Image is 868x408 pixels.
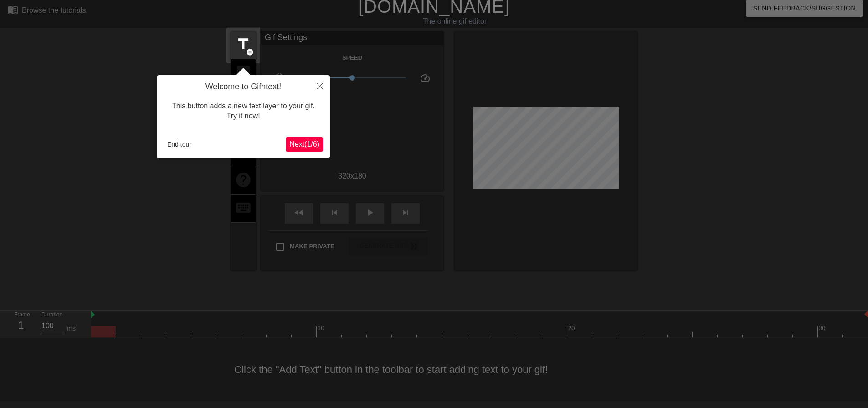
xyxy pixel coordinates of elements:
div: This button adds a new text layer to your gif. Try it now! [164,92,323,131]
span: Next ( 1 / 6 ) [289,140,319,148]
button: Close [310,75,330,96]
button: Next [286,137,323,152]
h4: Welcome to Gifntext! [164,82,323,92]
button: End tour [164,138,195,151]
